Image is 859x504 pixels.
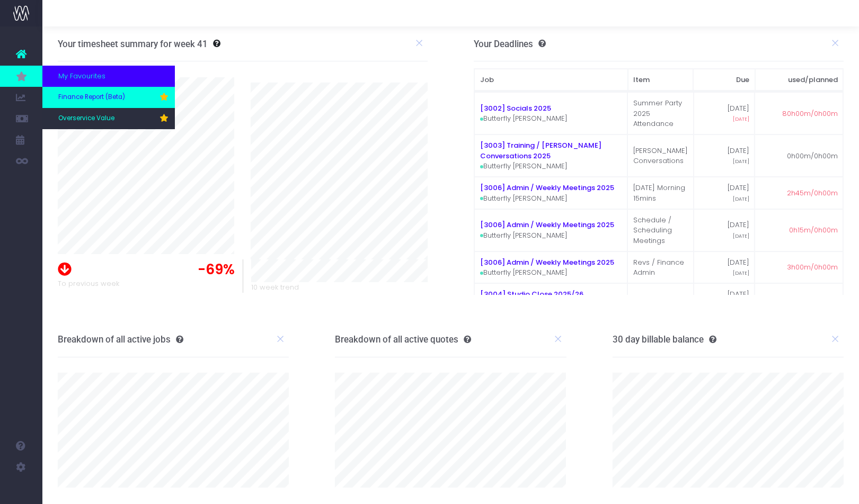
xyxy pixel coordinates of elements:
span: 0h15m/0h00m [789,225,838,236]
span: Overservice Value [58,114,114,123]
a: [3006] Admin / Weekly Meetings 2025 [480,220,614,230]
td: Butterfly [PERSON_NAME] [474,283,627,316]
span: 10 week trend [251,282,299,293]
h3: Breakdown of all active quotes [335,334,471,345]
h3: Breakdown of all active jobs [58,334,183,345]
a: [3002] Socials 2025 [480,103,551,113]
td: [DATE] [694,134,755,177]
span: 2h45m/0h00m [787,188,838,199]
span: 80h00m/0h00m [782,109,838,119]
td: [DATE] [694,177,755,209]
td: [DATE] [694,251,755,284]
td: Schedule / Scheduling Meetings [627,209,694,251]
th: Job: activate to sort column ascending [474,69,628,91]
td: Butterfly [PERSON_NAME] [474,177,627,209]
span: 435h00m/600h00m [769,294,838,305]
th: used/planned: activate to sort column ascending [755,69,844,91]
td: Summer Party 2025 Attendance [627,92,694,134]
span: [DATE] [733,269,749,277]
td: Butterfly [PERSON_NAME] [474,134,627,177]
span: [DATE] [733,195,749,203]
td: [PERSON_NAME] Conversations [627,134,694,177]
td: Butterfly [PERSON_NAME] [474,92,627,134]
td: [DATE] Morning 15mins [627,177,694,209]
td: [DATE] [694,92,755,134]
a: [3006] Admin / Weekly Meetings 2025 [480,257,614,267]
td: Revs / Finance Admin [627,251,694,284]
th: Item: activate to sort column ascending [628,69,694,91]
h3: Your Deadlines [474,39,546,49]
td: [DATE] [694,283,755,316]
a: [3006] Admin / Weekly Meetings 2025 [480,183,614,193]
a: [3003] Training / [PERSON_NAME] Conversations 2025 [480,140,601,161]
h3: 30 day billable balance [613,334,716,345]
span: [DATE] [733,115,749,123]
a: Finance Report (Beta) [42,87,175,108]
span: 3h00m/0h00m [787,262,838,273]
span: My Favourites [58,71,105,82]
span: [DATE] [733,232,749,240]
a: Overservice Value [42,108,175,129]
span: [DATE] [733,158,749,165]
span: Finance Report (Beta) [58,93,125,102]
td: Butterfly [PERSON_NAME] [474,209,627,251]
th: Due: activate to sort column ascending [693,69,755,91]
td: Butterfly [PERSON_NAME] [474,251,627,284]
img: images/default_profile_image.png [13,483,29,499]
span: To previous week [58,278,119,289]
td: Festive Close [627,283,694,316]
a: [3004] Studio Close 2025/26 [480,289,583,299]
h3: Your timesheet summary for week 41 [58,39,208,49]
span: 0h00m/0h00m [787,151,838,161]
td: [DATE] [694,209,755,251]
span: -69% [198,259,235,280]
